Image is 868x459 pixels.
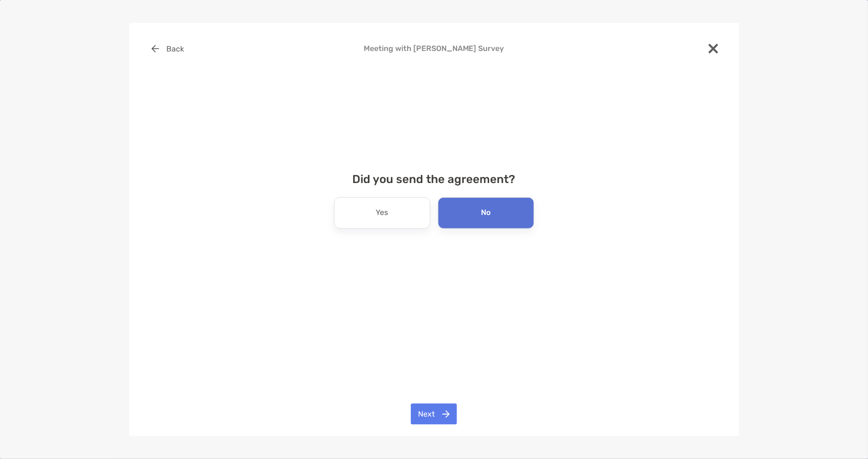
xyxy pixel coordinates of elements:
img: button icon [152,45,159,52]
button: Next [411,404,457,425]
p: No [481,205,491,221]
img: close modal [709,44,718,53]
h4: Meeting with [PERSON_NAME] Survey [144,44,724,53]
img: button icon [442,410,450,418]
p: Yes [376,205,388,221]
button: Back [144,38,192,59]
h4: Did you send the agreement? [144,173,724,186]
